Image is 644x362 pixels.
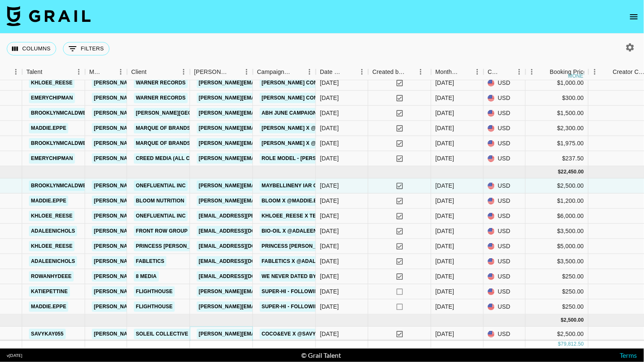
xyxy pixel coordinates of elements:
[320,124,339,133] div: 6/3/2025
[260,211,425,221] a: Khloee_reese x Telescopic Mascara Q2 (LOP Campaign)
[92,138,229,149] a: [PERSON_NAME][EMAIL_ADDRESS][DOMAIN_NAME]
[459,66,471,78] button: Sort
[92,93,229,103] a: [PERSON_NAME][EMAIL_ADDRESS][DOMAIN_NAME]
[92,211,229,221] a: [PERSON_NAME][EMAIL_ADDRESS][DOMAIN_NAME]
[435,303,454,311] div: Jul '25
[484,327,526,342] div: USD
[134,153,221,164] a: Creed Media (All Campaigns)
[260,196,330,206] a: Bloom x @maddie.eppe
[85,64,127,80] div: Manager
[316,64,368,80] div: Date Created
[320,257,339,266] div: 7/7/2025
[550,64,587,80] div: Booking Price
[197,286,377,297] a: [PERSON_NAME][EMAIL_ADDRESS][PERSON_NAME][DOMAIN_NAME]
[260,329,337,339] a: Coco&Eve x @savykay055
[92,181,229,191] a: [PERSON_NAME][EMAIL_ADDRESS][DOMAIN_NAME]
[7,353,22,358] div: v [DATE]
[344,66,356,78] button: Sort
[260,78,334,88] a: [PERSON_NAME] Concert
[484,209,526,224] div: USD
[29,226,77,236] a: adaleenichols
[526,299,589,315] div: $250.00
[197,211,334,221] a: [EMAIL_ADDRESS][PERSON_NAME][DOMAIN_NAME]
[501,66,513,78] button: Sort
[484,121,526,136] div: USD
[435,139,454,148] div: Jun '25
[484,91,526,106] div: USD
[134,123,233,134] a: Marque of Brands Americas LLC
[260,181,428,191] a: MaybellineNY IAR Concealer X Brooklyn [PERSON_NAME]
[89,64,103,80] div: Manager
[92,302,229,312] a: [PERSON_NAME][EMAIL_ADDRESS][DOMAIN_NAME]
[29,329,66,339] a: savykay055
[320,197,339,205] div: 5/20/2025
[92,241,229,252] a: [PERSON_NAME][EMAIL_ADDRESS][DOMAIN_NAME]
[197,123,334,134] a: [PERSON_NAME][EMAIL_ADDRESS][DOMAIN_NAME]
[526,209,589,224] div: $6,000.00
[190,64,253,80] div: Booker
[197,302,377,312] a: [PERSON_NAME][EMAIL_ADDRESS][PERSON_NAME][DOMAIN_NAME]
[526,151,589,166] div: $237.50
[484,299,526,315] div: USD
[134,196,187,206] a: Bloom Nutrition
[484,151,526,166] div: USD
[257,64,292,80] div: Campaign (Type)
[320,242,339,251] div: 7/21/2025
[431,64,484,80] div: Month Due
[471,66,484,78] button: Menu
[435,182,454,190] div: Jul '25
[197,108,334,118] a: [PERSON_NAME][EMAIL_ADDRESS][DOMAIN_NAME]
[92,286,229,297] a: [PERSON_NAME][EMAIL_ADDRESS][DOMAIN_NAME]
[568,73,587,79] div: money
[134,93,188,103] a: Warner Records
[301,351,341,359] div: © Grail Talent
[29,271,74,282] a: rowanhydeee
[526,269,589,284] div: $250.00
[197,241,291,252] a: [EMAIL_ADDRESS][DOMAIN_NAME]
[260,241,402,252] a: Princess [PERSON_NAME] x @khloee_reese July
[484,239,526,254] div: USD
[526,121,589,136] div: $2,300.00
[92,123,229,134] a: [PERSON_NAME][EMAIL_ADDRESS][DOMAIN_NAME]
[526,106,589,121] div: $1,500.00
[177,66,190,78] button: Menu
[320,330,339,338] div: 8/11/2025
[526,178,589,194] div: $2,500.00
[558,341,561,348] div: $
[526,239,589,254] div: $5,000.00
[526,91,589,106] div: $300.00
[26,64,42,80] div: Talent
[558,169,561,176] div: $
[620,351,637,359] a: Terms
[29,93,75,103] a: emerychipman
[538,66,550,78] button: Sort
[63,42,110,55] button: Show filters
[435,79,454,87] div: Jun '25
[7,6,91,26] img: Grail Talent
[405,66,417,78] button: Sort
[320,212,339,220] div: 6/30/2025
[260,256,366,267] a: Fabletics x @adaleenichols [DATE]
[253,64,316,80] div: Campaign (Type)
[435,227,454,236] div: Jul '25
[320,227,339,236] div: 5/9/2025
[197,256,291,267] a: [EMAIL_ADDRESS][DOMAIN_NAME]
[197,153,334,164] a: [PERSON_NAME][EMAIL_ADDRESS][DOMAIN_NAME]
[240,66,253,78] button: Menu
[197,93,377,103] a: [PERSON_NAME][EMAIL_ADDRESS][PERSON_NAME][DOMAIN_NAME]
[134,286,175,297] a: Flighthouse
[260,286,349,297] a: Super-HI - Following The Sun
[29,123,68,134] a: maddie.eppe
[320,139,339,148] div: 6/3/2025
[260,93,334,103] a: [PERSON_NAME] Concert
[320,182,339,190] div: 6/30/2025
[103,66,115,78] button: Sort
[435,94,454,102] div: Jun '25
[526,136,589,151] div: $1,975.00
[526,66,538,78] button: Menu
[197,78,377,88] a: [PERSON_NAME][EMAIL_ADDRESS][PERSON_NAME][DOMAIN_NAME]
[368,64,431,80] div: Created by Grail Team
[29,211,75,221] a: khloee_reese
[484,76,526,91] div: USD
[484,284,526,299] div: USD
